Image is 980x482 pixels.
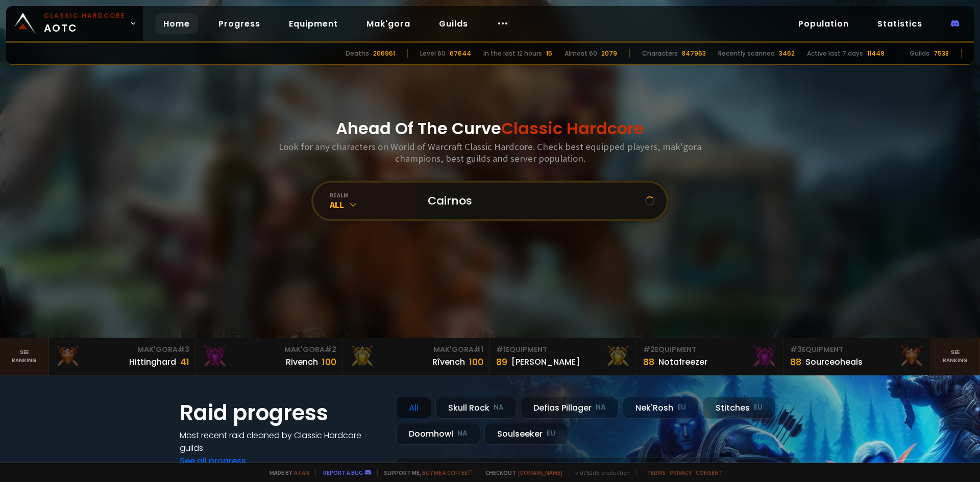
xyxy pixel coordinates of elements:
[343,338,490,375] a: Mak'Gora#1Rîvench100
[677,402,686,413] small: EU
[658,356,707,368] div: Notafreezer
[180,355,189,369] div: 41
[202,344,336,355] div: Mak'Gora
[490,338,637,375] a: #1Equipment89[PERSON_NAME]
[474,344,483,354] span: # 1
[521,397,619,419] div: Defias Pillager
[867,49,885,58] div: 11449
[934,49,949,58] div: 7538
[643,344,655,354] span: # 2
[703,397,775,419] div: Stitches
[396,397,431,419] div: All
[420,49,446,58] div: Level 60
[496,344,630,355] div: Equipment
[496,355,507,369] div: 89
[682,49,706,58] div: 847963
[281,13,346,34] a: Equipment
[790,13,857,34] a: Population
[642,49,678,58] div: Characters
[696,469,723,476] a: Consent
[178,344,189,354] span: # 3
[44,11,126,36] span: AOTC
[49,338,196,375] a: Mak'Gora#3Hittinghard41
[330,199,415,211] div: All
[457,428,468,439] small: NA
[349,344,483,355] div: Mak'Gora
[518,469,562,476] a: [DOMAIN_NAME]
[596,402,606,413] small: NA
[494,402,504,413] small: NA
[643,344,777,355] div: Equipment
[547,428,555,439] small: EU
[565,49,597,58] div: Almost 60
[670,469,692,476] a: Privacy
[450,49,471,58] div: 67644
[637,338,784,375] a: #2Equipment88Notafreezer
[483,49,542,58] div: In the last 12 hours
[336,116,644,141] h1: Ahead Of The Curve
[754,402,763,413] small: EU
[325,344,336,354] span: # 2
[323,469,363,476] a: Report a bug
[196,338,343,375] a: Mak'Gora#2Rivench100
[286,356,318,368] div: Rivench
[479,469,562,476] span: Checkout
[643,355,654,369] div: 88
[790,344,924,355] div: Equipment
[501,117,644,140] span: Classic Hardcore
[210,13,268,34] a: Progress
[377,469,473,476] span: Support me,
[869,13,930,34] a: Statistics
[484,423,568,445] div: Soulseeker
[931,338,980,375] a: Seeranking
[779,49,795,58] div: 3462
[346,49,369,58] div: Deaths
[805,356,863,368] div: Sourceoheals
[422,469,473,476] a: Buy me a coffee
[718,49,775,58] div: Recently scanned
[180,397,384,429] h1: Raid progress
[358,13,419,34] a: Mak'gora
[469,355,483,369] div: 100
[569,469,630,476] span: v. d752d5 - production
[322,355,336,369] div: 100
[790,344,802,354] span: # 3
[431,13,476,34] a: Guilds
[275,141,705,164] h3: Look for any characters on World of Warcraft Classic Hardcore. Check best equipped players, mak'g...
[55,344,189,355] div: Mak'Gora
[6,6,143,41] a: Classic HardcoreAOTC
[263,469,309,476] span: Made by
[44,11,126,20] small: Classic Hardcore
[330,191,415,199] div: realm
[546,49,552,58] div: 15
[129,356,176,368] div: Hittinghard
[180,429,384,454] h4: Most recent raid cleaned by Classic Hardcore guilds
[601,49,617,58] div: 2079
[790,355,801,369] div: 88
[910,49,929,58] div: Guilds
[396,423,480,445] div: Doomhowl
[294,469,309,476] a: a fan
[784,338,931,375] a: #3Equipment88Sourceoheals
[623,397,699,419] div: Nek'Rosh
[432,356,465,368] div: Rîvench
[496,344,506,354] span: # 1
[422,183,645,219] input: Search a character...
[155,13,198,34] a: Home
[373,49,395,58] div: 206961
[807,49,863,58] div: Active last 7 days
[435,397,517,419] div: Skull Rock
[647,469,666,476] a: Terms
[180,455,246,467] a: See all progress
[511,356,580,368] div: [PERSON_NAME]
